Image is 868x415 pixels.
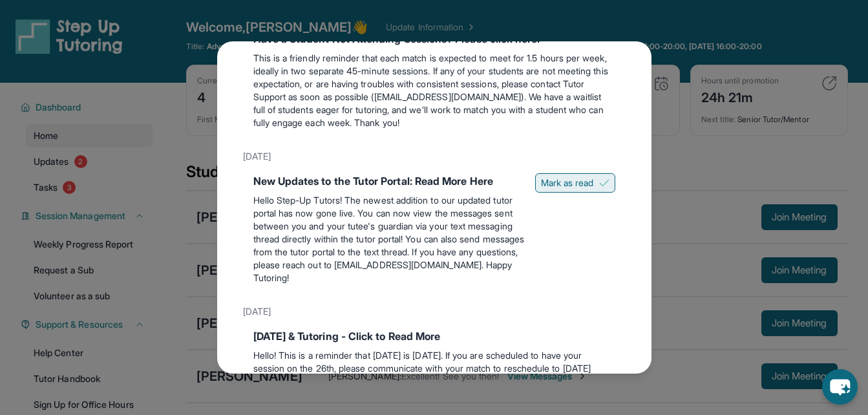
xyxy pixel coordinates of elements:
div: [DATE] & Tutoring - Click to Read More [253,328,615,344]
button: chat-button [822,369,858,405]
p: Hello! This is a reminder that [DATE] is [DATE]. If you are scheduled to have your session on the... [253,349,615,388]
div: [DATE] [243,300,626,323]
p: This is a friendly reminder that each match is expected to meet for 1.5 hours per week, ideally i... [253,52,615,129]
div: New Updates to the Tutor Portal: Read More Here [253,173,525,189]
img: Mark as read [599,178,609,188]
span: Mark as read [541,176,594,189]
p: Hello Step-Up Tutors! The newest addition to our updated tutor portal has now gone live. You can ... [253,194,525,284]
button: Mark as read [535,173,615,193]
div: [DATE] [243,145,626,168]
